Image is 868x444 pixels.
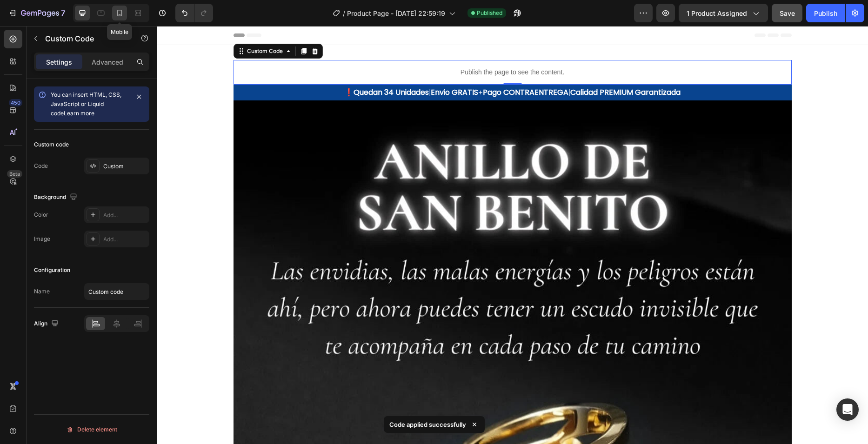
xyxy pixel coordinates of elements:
div: Add... [103,235,147,244]
div: Name [34,287,50,296]
div: Beta [7,170,22,178]
button: Delete element [34,422,149,437]
div: Custom [103,162,147,171]
button: Save [772,4,802,22]
div: Code [34,162,48,170]
span: 1 product assigned [687,8,747,18]
div: Add... [103,211,147,219]
button: 7 [4,4,69,22]
span: You can insert HTML, CSS, JavaScript or Liquid code [51,91,121,117]
div: Align [34,318,60,330]
iframe: Design area [157,26,868,444]
div: Custom code [34,140,69,149]
div: 450 [9,99,22,106]
span: Product Page - [DATE] 22:59:19 [347,8,445,18]
span: Published [477,9,502,17]
div: Undo/Redo [175,4,213,22]
button: 1 product assigned [679,4,768,22]
div: Color [34,211,48,219]
span: Save [780,9,795,17]
p: Code applied successfully [389,420,466,429]
div: Background [34,191,79,204]
button: Publish [806,4,845,22]
div: Image [34,235,50,243]
span: / [343,8,345,18]
p: Advanced [92,57,123,67]
div: Delete element [66,424,117,435]
a: Learn more [64,110,94,117]
p: Settings [46,57,72,67]
p: Custom Code [45,33,124,44]
div: Open Intercom Messenger [836,398,859,421]
p: 7 [61,7,65,19]
div: Configuration [34,266,70,274]
div: Publish [814,8,837,18]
